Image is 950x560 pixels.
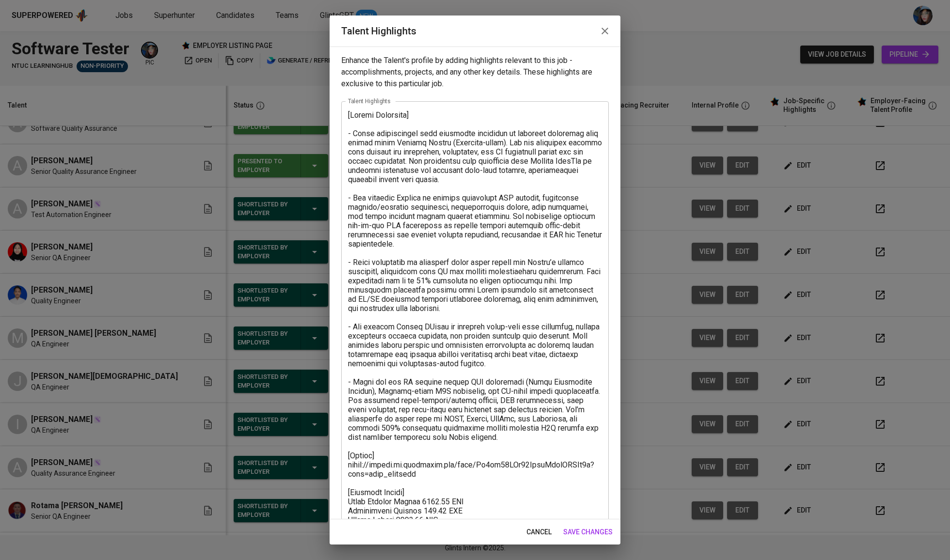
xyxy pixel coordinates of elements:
[341,23,609,39] h2: Talent Highlights
[522,523,555,541] button: cancel
[526,526,552,538] span: cancel
[563,526,613,538] span: save changes
[341,55,609,90] p: Enhance the Talent's profile by adding highlights relevant to this job - accomplishments, project...
[559,523,617,541] button: save changes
